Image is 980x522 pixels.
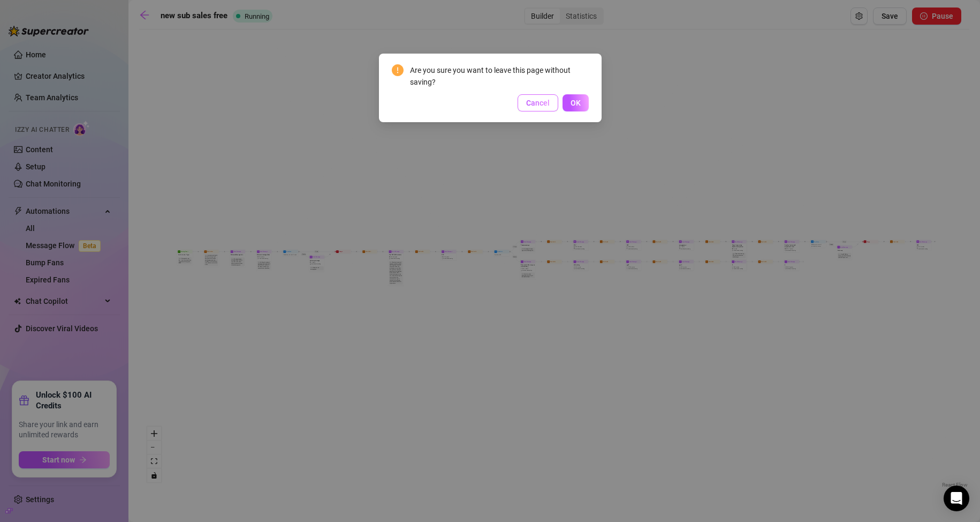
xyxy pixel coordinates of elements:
span: OK [571,99,581,107]
div: Open Intercom Messenger [944,486,969,511]
span: Cancel [526,99,550,107]
span: exclamation-circle [392,64,404,76]
button: OK [563,94,589,111]
div: Are you sure you want to leave this page without saving? [410,64,589,88]
button: Cancel [518,94,558,111]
